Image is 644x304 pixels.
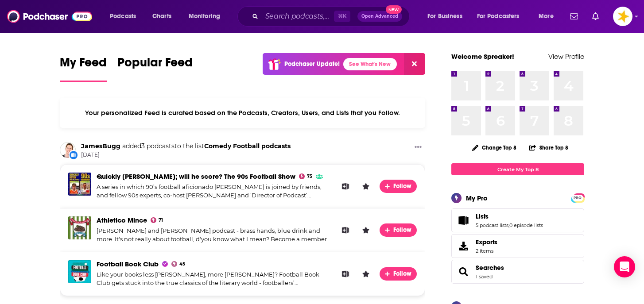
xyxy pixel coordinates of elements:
[451,208,584,232] span: Lists
[97,183,332,200] div: A series in which 90’s football aficionado [PERSON_NAME] is joined by friends, and fellow 90s exp...
[284,60,340,68] p: Podchaser Update!
[566,9,582,24] a: Show notifications dropdown
[548,52,584,61] a: View Profile
[69,150,78,160] div: New List
[454,214,472,227] a: Lists
[97,270,332,288] div: Like your books less [PERSON_NAME], more [PERSON_NAME]? Football Book Club gets stuck into the tr...
[508,222,509,228] span: ,
[477,10,520,23] span: For Podcasters
[334,11,350,22] span: ⌘ K
[393,182,412,190] span: Follow
[532,9,565,23] button: open menu
[122,142,175,150] span: added 3 podcasts
[60,55,107,75] span: My Feed
[380,180,417,193] button: Follow
[151,217,163,223] a: 71
[467,142,522,153] button: Change Top 8
[613,7,632,26] img: User Profile
[97,216,147,224] a: Athletico Mince
[613,7,632,26] span: Logged in as Spreaker_
[117,55,193,75] span: Popular Feed
[451,234,584,258] a: Exports
[454,240,472,252] span: Exports
[68,260,91,283] img: Football Book Club
[361,14,398,19] span: Open Advanced
[476,273,493,280] a: 1 saved
[60,142,76,158] img: JamesBugg
[466,194,488,202] div: My Pro
[81,151,291,159] span: [DATE]
[343,58,397,70] a: See What's New
[393,270,412,277] span: Follow
[60,55,107,82] a: My Feed
[110,10,136,23] span: Podcasts
[171,261,185,267] a: 45
[97,260,159,268] a: Football Book Club
[427,10,462,23] span: For Business
[509,222,543,228] a: 0 episode lists
[7,8,92,25] img: Podchaser - Follow, Share and Rate Podcasts
[476,248,497,254] span: 2 items
[182,9,232,23] button: open menu
[380,267,417,281] button: Follow
[529,139,569,156] button: Share Top 8
[204,142,291,150] a: Comedy Football podcasts
[476,222,508,228] a: 5 podcast lists
[359,223,372,237] button: Leave a Rating
[421,9,473,23] button: open menu
[68,173,91,196] img: Quickly Kevin; will he score? The 90s Football Show
[539,10,554,23] span: More
[246,6,418,27] div: Search podcasts, credits, & more...
[476,212,489,220] span: Lists
[117,55,193,82] a: Popular Feed
[613,7,632,26] button: Show profile menu
[97,172,295,181] a: Quickly Kevin; will he score? The 90s Football Show
[147,9,177,23] a: Charts
[81,142,291,150] h3: to the list
[97,172,295,181] span: Quickly [PERSON_NAME]; will he score? The 90s Football Show
[299,173,312,179] a: 75
[359,180,372,193] button: Leave a Rating
[572,195,583,201] span: PRO
[68,216,91,239] img: Athletico Mince
[476,238,497,246] span: Exports
[159,219,163,222] span: 71
[386,5,402,14] span: New
[339,180,352,193] button: Add to List
[614,256,635,277] div: Open Intercom Messenger
[451,52,514,61] a: Welcome Spreaker!
[454,266,472,278] a: Searches
[339,223,352,237] button: Add to List
[359,267,372,281] button: Leave a Rating
[60,98,425,128] div: Your personalized Feed is curated based on the Podcasts, Creators, Users, and Lists that you Follow.
[572,194,583,201] a: PRO
[189,10,220,23] span: Monitoring
[97,227,332,244] div: [PERSON_NAME] and [PERSON_NAME] podcast - brass hands, blue drink and more. It's not really about...
[179,262,185,266] span: 45
[476,212,543,220] a: Lists
[589,9,602,24] a: Show notifications dropdown
[104,9,147,23] button: open menu
[357,11,402,22] button: Open AdvancedNew
[152,10,171,23] span: Charts
[393,226,412,234] span: Follow
[262,9,334,23] input: Search podcasts, credits, & more...
[81,142,120,150] a: JamesBugg
[476,264,504,272] a: Searches
[411,142,425,153] button: Show More Button
[339,267,352,281] button: Add to List
[451,260,584,284] span: Searches
[451,163,584,175] a: Create My Top 8
[380,223,417,237] button: Follow
[471,9,532,23] button: open menu
[307,175,312,178] span: 75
